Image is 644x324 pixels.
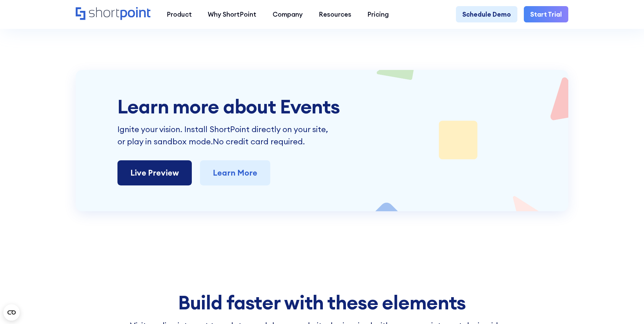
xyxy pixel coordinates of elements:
[200,160,270,185] a: Learn More
[319,10,351,19] div: Resources
[456,6,517,22] a: Schedule Demo
[610,291,644,324] iframe: Chat Widget
[264,6,311,22] a: Company
[76,292,568,313] h2: Build faster with these elements
[273,10,303,19] div: Company
[200,6,264,22] a: Why ShortPoint
[360,6,397,22] a: Pricing
[367,10,389,19] div: Pricing
[213,136,305,146] span: No credit card required.
[117,123,331,147] p: Ignite your vision. Install ShortPoint directly on your site, or play in sandbox mode.
[167,10,192,19] div: Product
[76,7,151,21] a: Home
[117,160,192,185] a: Live Preview
[159,6,200,22] a: Product
[3,304,20,321] button: Open CMP widget
[117,96,527,117] h2: Learn more about Events
[311,6,359,22] a: Resources
[524,6,568,22] a: Start Trial
[208,10,256,19] div: Why ShortPoint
